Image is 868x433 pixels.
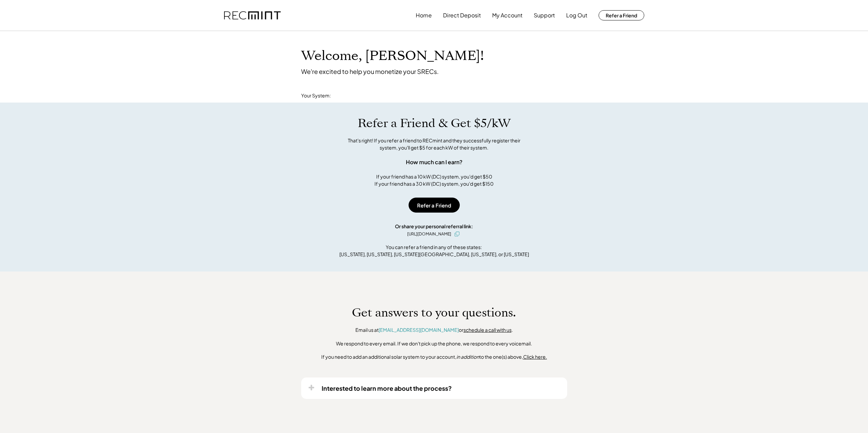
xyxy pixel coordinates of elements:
[352,306,516,320] h1: Get answers to your questions.
[355,327,513,334] div: Email us at or .
[374,173,494,187] div: If your friend has a 10 kW (DC) system, you'd get $50 If your friend has a 30 kW (DC) system, you...
[456,354,479,360] em: in addition
[453,230,461,238] button: click to copy
[406,158,462,166] div: How much can I earn?
[492,9,523,22] button: My Account
[301,92,331,99] div: Your System:
[523,354,547,360] u: Click here.
[379,327,459,333] a: [EMAIL_ADDRESS][DOMAIN_NAME]
[224,11,281,20] img: recmint-logotype%403x.png
[339,244,529,258] div: You can refer a friend in any of these states: [US_STATE], [US_STATE], [US_STATE][GEOGRAPHIC_DATA...
[358,116,511,130] h1: Refer a Friend & Get $5/kW
[340,137,528,151] div: That's right! If you refer a friend to RECmint and they successfully register their system, you'l...
[443,9,481,22] button: Direct Deposit
[407,231,451,237] div: [URL][DOMAIN_NAME]
[416,9,432,22] button: Home
[534,9,555,22] button: Support
[566,9,587,22] button: Log Out
[301,67,439,75] div: We're excited to help you monetize your SRECs.
[321,354,547,360] div: If you need to add an additional solar system to your account, to the one(s) above,
[599,10,644,20] button: Refer a Friend
[322,384,452,392] div: Interested to learn more about the process?
[336,340,532,347] div: We respond to every email. If we don't pick up the phone, we respond to every voicemail.
[395,223,473,230] div: Or share your personal referral link:
[464,327,512,333] a: schedule a call with us
[301,48,484,64] h1: Welcome, [PERSON_NAME]!
[409,198,460,213] button: Refer a Friend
